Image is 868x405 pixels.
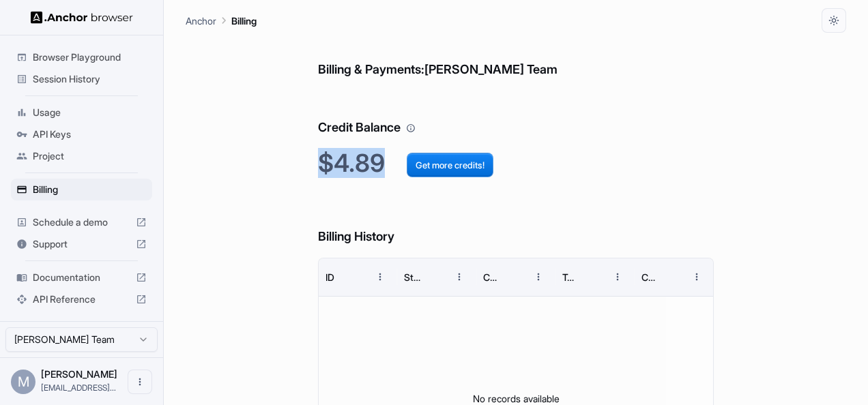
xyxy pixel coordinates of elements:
[41,368,117,380] span: Meetkumar Patel
[33,271,130,284] span: Documentation
[11,288,152,310] div: API Reference
[447,265,472,289] button: Menu
[641,271,659,283] div: Created
[33,183,147,196] span: Billing
[11,267,152,288] div: Documentation
[318,149,714,178] h2: $4.89
[11,123,152,145] div: API Keys
[502,265,526,289] button: Sort
[526,265,551,289] button: Menu
[11,145,152,167] div: Project
[483,271,500,283] div: Credits
[318,91,714,138] h6: Credit Balance
[31,11,133,24] img: Anchor Logo
[404,271,421,283] div: Status
[33,292,130,306] span: API Reference
[33,106,147,119] span: Usage
[422,265,447,289] button: Sort
[33,237,130,251] span: Support
[343,265,368,289] button: Sort
[11,211,152,233] div: Schedule a demo
[581,265,605,289] button: Sort
[33,215,130,229] span: Schedule a demo
[11,179,152,200] div: Billing
[562,271,579,283] div: Total Cost
[325,271,334,283] div: ID
[186,13,257,28] nav: breadcrumb
[318,200,714,247] h6: Billing History
[684,265,709,289] button: Menu
[11,233,152,255] div: Support
[11,68,152,90] div: Session History
[605,265,630,289] button: Menu
[368,265,392,289] button: Menu
[11,370,35,394] div: M
[41,382,116,393] span: pmeet464@gmail.com
[406,123,416,133] svg: Your credit balance will be consumed as you use the API. Visit the usage page to view a breakdown...
[660,265,684,289] button: Sort
[33,50,147,64] span: Browser Playground
[11,102,152,123] div: Usage
[318,33,714,80] h6: Billing & Payments: [PERSON_NAME] Team
[186,14,216,28] p: Anchor
[128,370,152,394] button: Open menu
[11,46,152,68] div: Browser Playground
[407,153,493,177] button: Get more credits!
[33,127,147,141] span: API Keys
[231,14,257,28] p: Billing
[33,149,147,163] span: Project
[33,72,147,86] span: Session History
